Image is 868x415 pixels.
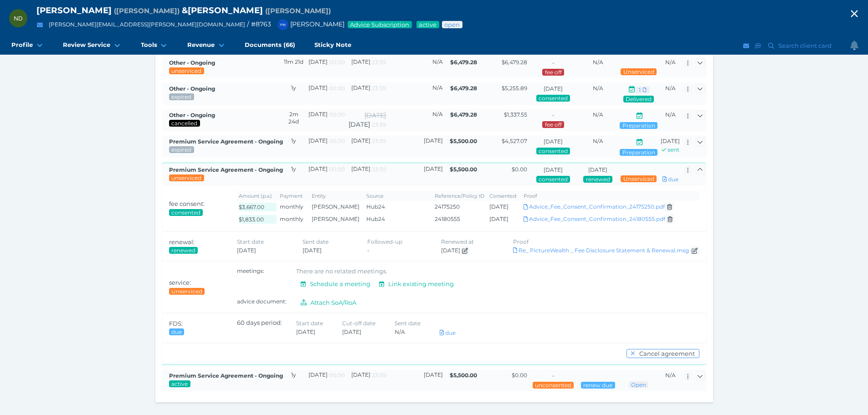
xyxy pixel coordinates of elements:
th: fee consent: [162,185,230,231]
div: [DATE] [348,120,386,129]
span: Service package status: Not reviewed during service period [171,174,202,181]
span: Preferred name [114,6,180,15]
span: Advice status: Review not yet booked in [444,21,461,28]
span: advice document: [237,298,287,305]
td: 1y [282,136,306,158]
span: Premium Service Agreement - Ongoing [169,166,283,173]
td: [DATE] [347,136,388,158]
span: $6,479.28 [450,111,477,118]
span: 24180555 [435,215,460,222]
th: Proof [522,191,699,200]
span: N/A [593,59,603,66]
span: Cancel agreement [637,350,699,357]
span: Followed-up [367,238,402,245]
td: [DATE] [347,82,388,104]
td: 1y [282,162,306,185]
span: Advice status: Review meeting conducted [621,122,655,129]
span: Advice status: No review during service period [622,68,654,75]
td: N/A [388,82,445,104]
span: Documents (66) [245,41,295,49]
td: [DATE] [388,162,445,185]
span: Consent status: Fee has been consented [538,95,568,102]
span: Tools [141,41,157,49]
span: $6,479.28 [502,59,527,66]
button: Email [742,40,751,51]
span: $5,500.00 [450,372,477,379]
span: [PERSON_NAME] [36,5,112,15]
span: [DATE] [544,138,563,145]
span: PM [280,23,286,27]
a: Documents (66) [235,36,305,55]
div: Peter McDonald [277,19,288,30]
td: [DATE] [306,162,347,185]
span: Sticky Note [314,41,351,49]
span: ND [14,15,22,22]
span: FDS status: Within first 45 days of FDS period [171,328,182,335]
td: [DATE] [306,82,347,104]
span: Service package status: Reviewed during service period [171,93,192,100]
span: Created by: Neelam Hirani [169,85,215,92]
span: monthly [280,203,303,210]
span: Service package status: Active service agreement in place [171,380,188,387]
span: Advice status: No review during service period [622,175,654,182]
span: Service package status: Active service agreement in place [418,21,437,28]
span: Sent date [303,238,329,245]
td: [DATE] [347,162,388,185]
th: Payment [278,191,310,200]
div: Nicholas Dipple [9,9,27,27]
th: Entity [310,191,365,200]
td: [DATE] [347,56,388,78]
span: Profile [11,41,33,49]
span: Renewal status: Renewed [586,176,611,183]
a: Re_ PictureWealth _ Fee Disclosure Statement & Renewal.msg [513,247,699,254]
span: monthly [280,215,303,222]
a: Profile [2,36,53,55]
a: [PERSON_NAME][EMAIL_ADDRESS][PERSON_NAME][DOMAIN_NAME] [49,21,245,28]
span: Start date [237,238,264,245]
span: Attach SoA/RoA [308,299,360,306]
span: 00:00 [329,111,345,118]
span: DUE - Click and create new FDS [663,176,678,183]
span: Consent status: Fee has been consented [538,148,568,154]
span: [DATE] [544,166,563,173]
td: [DATE] [306,56,347,78]
th: renewal: [162,231,230,261]
th: Source [365,191,433,200]
span: [DATE] [237,247,256,254]
span: Consent status: Fee was not consented within 150 day [544,69,562,76]
span: Advice status: Advice provided [625,96,652,102]
button: Email [34,19,46,31]
span: 23:59 [372,372,386,379]
span: N/A [665,111,676,118]
a: Revenue [178,36,235,55]
span: $4,527.07 [502,138,527,144]
span: [PERSON_NAME] [273,20,344,28]
a: Review Service [53,36,131,55]
span: Proof [513,238,529,245]
span: DUE - Click and create new FDS [440,329,456,336]
span: [DATE] [441,247,460,254]
span: Service package status: Not reviewed during service period [171,67,202,74]
span: Preferred name [265,6,331,15]
span: Cut-off date [342,320,375,327]
span: Consent status: Fee was not consented within 150 day [544,121,562,128]
span: 00:00 [329,85,345,92]
span: N/A [395,328,405,335]
div: 60 days period: [237,319,296,336]
button: Link existing meeting [375,279,458,288]
span: Advice status: No review during service period [171,288,203,295]
span: Start date [296,320,323,327]
span: Hub24 [366,203,385,210]
span: Consent status: Fee has been consented [171,209,201,216]
span: 1 file(s) attached [638,87,641,93]
button: Search client card [764,40,836,51]
button: Cancel agreement [627,349,699,358]
span: There are no related meetings. [296,267,387,275]
span: 23:59 [372,85,386,92]
span: $1,833.00 [239,216,264,223]
span: Search client card [776,42,836,49]
span: [DATE] [489,215,508,222]
span: Premium Service Agreement - Ongoing [169,372,283,379]
span: - [552,112,555,118]
span: Created by: Neelam Hirani [169,59,215,66]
